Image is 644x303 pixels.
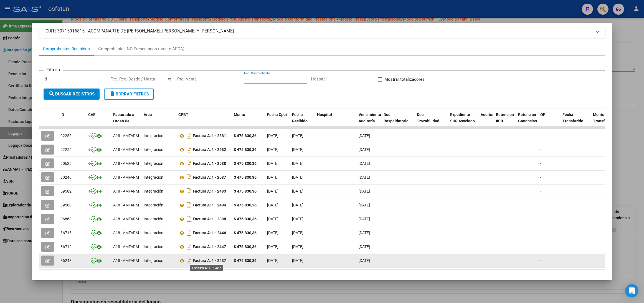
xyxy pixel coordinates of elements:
h3: Filtros [44,66,63,73]
datatable-header-cell: Doc Respaldatoria [381,109,415,133]
span: [DATE] [359,175,370,180]
span: Integración [144,147,163,152]
strong: Factura A: 1 - 2582 [193,148,226,152]
span: [DATE] [292,189,303,193]
datatable-header-cell: CPBT [176,109,232,133]
span: 89582 [60,189,72,193]
span: [DATE] [359,217,370,221]
span: - [540,133,541,138]
span: [DATE] [359,258,370,263]
span: 86243 [60,258,72,263]
span: [DATE] [267,175,278,180]
input: Start date [110,77,128,82]
span: A18 - AMFARM [113,231,139,235]
span: [DATE] [267,217,278,221]
span: Vencimiento Auditoría [359,112,381,123]
span: 86868 [60,217,72,221]
span: [DATE] [292,244,303,249]
span: A18 - AMFARM [113,189,139,193]
li: page 4 [567,272,575,281]
span: [DATE] [292,147,303,152]
span: [DATE] [359,147,370,152]
div: Comprobantes Recibidos [43,46,90,52]
span: Integración [144,217,163,221]
i: Descargar documento [186,145,193,154]
span: [DATE] [267,258,278,263]
span: [DATE] [267,203,278,207]
span: Mostrar totalizadores [384,76,425,83]
span: Auditoria [481,112,497,117]
i: Descargar documento [186,228,193,237]
div: Open Intercom Messenger [625,284,638,297]
button: Open calendar [166,76,173,83]
span: [DATE] [292,231,303,235]
button: Borrar Filtros [104,89,154,100]
span: A18 - AMFARM [113,161,139,166]
span: Facturado x Orden De [113,112,134,123]
span: - [540,189,541,193]
span: [DATE] [292,203,303,207]
span: [DATE] [359,161,370,166]
span: [DATE] [267,244,278,249]
span: 86712 [60,244,72,249]
datatable-header-cell: OP [538,109,560,133]
span: [DATE] [292,175,303,180]
span: [DATE] [267,147,278,152]
span: A18 - AMFARM [113,133,139,138]
span: Retención Ganancias [518,112,537,123]
strong: Factura A: 1 - 2483 [193,189,226,194]
strong: $ 475.830,36 [234,231,257,235]
strong: $ 475.830,36 [234,244,257,249]
span: A18 - AMFARM [113,203,139,207]
li: page 5 [575,272,584,281]
strong: $ 475.830,36 [234,203,257,207]
span: - [540,217,541,221]
span: Doc Respaldatoria [384,112,409,123]
span: Doc Trazabilidad [417,112,439,123]
strong: Factura A: 1 - 2581 [193,134,226,138]
mat-expansion-panel-header: CUIT: 30715916815 - ACOMPAÑARTE DE [PERSON_NAME], [PERSON_NAME] Y [PERSON_NAME] [39,24,605,38]
i: Descargar documento [186,242,193,251]
span: A18 - AMFARM [113,244,139,249]
i: Descargar documento [186,173,193,182]
strong: $ 475.830,36 [234,133,257,138]
span: Hospital [317,112,332,117]
span: A18 - AMFARM [113,147,139,152]
button: Buscar Registros [44,89,100,100]
span: Integración [144,161,163,166]
i: Descargar documento [186,256,193,265]
span: - [540,231,541,235]
span: 90240 [60,175,72,180]
span: Fecha Recibido [292,112,308,123]
span: Monto Transferido [593,112,614,123]
i: Descargar documento [186,159,193,168]
span: 92255 [60,133,72,138]
datatable-header-cell: Expediente SUR Asociado [448,109,478,133]
datatable-header-cell: Monto Transferido [591,109,621,133]
span: CPBT [178,112,188,117]
span: ID [60,112,64,117]
span: [DATE] [292,133,303,138]
datatable-header-cell: Retencion IIBB [494,109,516,133]
datatable-header-cell: Auditoria [478,109,494,133]
span: 86715 [60,231,72,235]
strong: Factura A: 1 - 2538 [193,161,226,166]
datatable-header-cell: Area [141,109,176,133]
datatable-header-cell: Monto [232,109,265,133]
span: [DATE] [267,133,278,138]
span: [DATE] [359,203,370,207]
span: Integración [144,189,163,193]
i: Descargar documento [186,214,193,223]
span: A18 - AMFARM [113,258,139,263]
span: Integración [144,133,163,138]
datatable-header-cell: CAE [86,109,111,133]
strong: $ 475.830,36 [234,161,257,166]
mat-icon: delete [109,90,116,97]
span: Integración [144,231,163,235]
span: Borrar Filtros [109,92,149,97]
span: CAE [88,112,95,117]
span: [DATE] [267,231,278,235]
strong: $ 475.830,36 [234,175,257,180]
div: 61 total [39,270,151,284]
span: [DATE] [292,217,303,221]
